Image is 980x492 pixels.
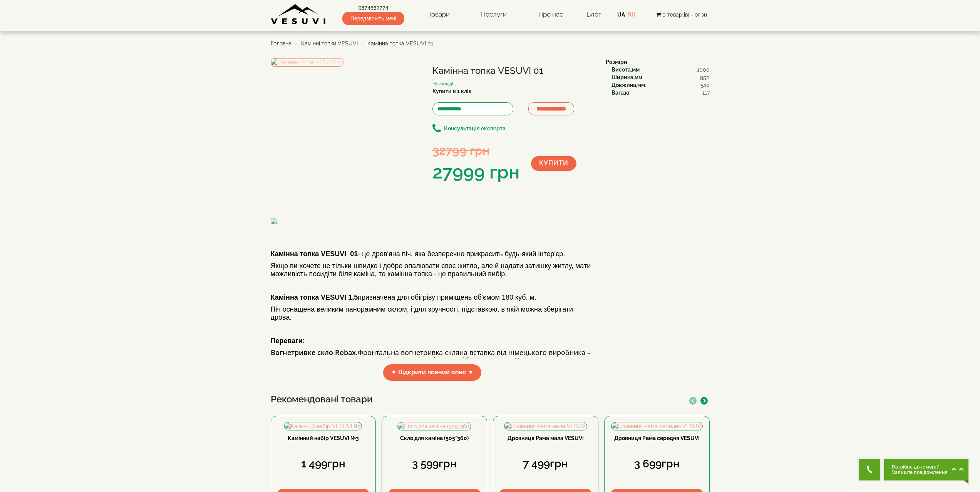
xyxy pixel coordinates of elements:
[611,82,645,88] b: Довжина,мм
[697,66,710,73] span: 1000
[892,464,948,470] span: Потрібна допомога?
[611,67,640,73] b: Висота,мм
[288,435,359,441] a: Камінний набір VESUVI №3
[662,12,707,18] span: 0 товар(ів) - 0грн
[301,40,358,47] a: Камінні топки VESUVI
[473,6,514,23] a: Послуги
[400,435,469,441] a: Скло для каміна (505*360)
[432,142,519,159] div: 32799 грн
[611,74,642,80] b: Ширина,мм
[628,12,636,18] a: RU
[271,250,358,258] b: Камінна топка VESUVI 01
[388,456,481,472] div: 3 599грн
[617,12,625,18] a: UA
[504,422,587,430] img: Дровниця Рама мала VESUVI
[531,156,576,171] button: Купити
[611,90,630,96] b: Вага,кг
[614,435,700,441] a: Дровниця Рама середня VESUVI
[432,159,519,185] div: 27999 грн
[271,349,594,372] h4: Фронтальна вогнетривка скляна вставка від німецького виробника – захист поверхонь навколо топки в...
[586,10,601,18] a: Блог
[611,89,710,97] div: :
[611,81,710,89] div: :
[271,294,536,301] font: призначена для обігріву приміщень об'ємом 180 куб. м.
[611,73,710,81] div: :
[606,59,627,65] b: Розміри
[367,40,433,47] span: Камінна топка VESUVI 01
[892,470,948,475] span: Залиште повідомлення
[271,4,327,25] img: Завод VESUVI
[271,294,358,301] b: Камінна топка VESUVI 1,5
[611,66,710,73] div: :
[271,305,573,321] font: Піч оснащена великим панорамним склом, і для зручності, підставкою, в якій можна зберігати дрова.
[444,125,506,132] b: Консультація експерта
[342,4,404,12] a: 0674562774
[342,12,404,25] span: Передзвоніть мені
[499,456,592,472] div: 7 499грн
[611,422,702,430] img: Дровниця Рама середня VESUVI
[884,459,968,480] button: Chat button
[420,6,457,23] a: Товари
[653,10,709,19] button: 0 товар(ів) - 0грн
[271,218,405,224] img: fire.gif.pagespeed.ce.qLlqlCxrG1.gif
[271,250,565,258] font: - це дров'яна піч, яка безперечно прикрасить будь-який інтер'єр.
[271,58,343,67] img: Камінна топка VESUVI 01
[702,89,710,97] span: 117
[277,456,370,472] div: 1 499грн
[701,81,710,89] span: 510
[432,81,453,87] small: На складі
[700,73,710,81] span: 950
[383,364,482,381] span: ▼ Відкрити повний опис ▼
[432,87,472,95] label: Купити в 1 клік
[432,66,594,76] h1: Камінна топка VESUVI 01
[285,422,362,430] img: Камінний набір VESUVI №3
[398,422,471,430] img: Скло для каміна (505*360)
[531,6,571,23] a: Про нас
[271,348,358,357] b: Вогнетривке скло Robax.
[271,337,305,345] b: Переваги:
[508,435,584,441] a: Дровниця Рама мала VESUVI
[271,262,591,278] font: Якщо ви хочете не тільки швидко і добре опалювати своє житло, але й надати затишку житлу, мати мо...
[859,459,880,480] button: Get Call button
[610,456,704,472] div: 3 699грн
[271,394,710,404] h3: Рекомендовані товари
[271,40,291,47] a: Головна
